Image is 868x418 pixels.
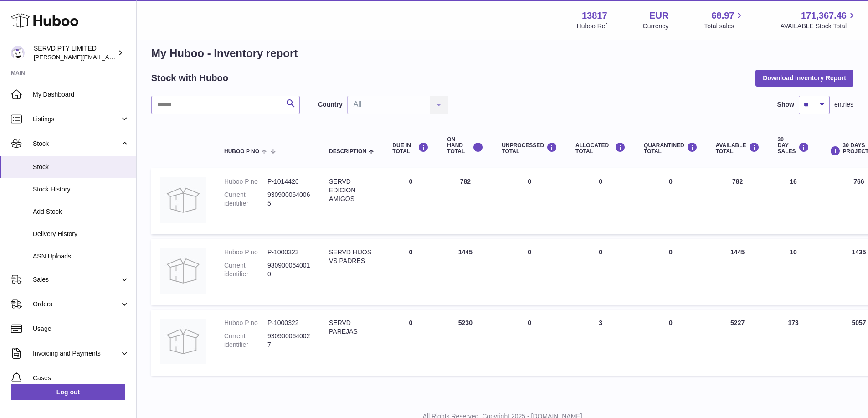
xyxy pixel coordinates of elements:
dt: Current identifier [224,332,267,349]
div: SERVD HIJOS VS PADRES [329,248,374,265]
td: 0 [493,168,566,234]
td: 0 [383,239,438,305]
div: DUE IN TOTAL [392,142,429,155]
span: Sales [33,275,120,284]
span: Huboo P no [224,149,259,155]
span: Description [329,149,366,155]
span: Orders [33,300,120,309]
div: ALLOCATED Total [575,142,626,155]
a: 68.97 Total sales [704,10,745,31]
div: SERVD PTY LIMITED [34,44,116,62]
dd: 9309000640010 [267,261,311,279]
div: QUARANTINED Total [644,142,698,155]
span: Total sales [704,22,745,31]
dt: Current identifier [224,261,267,279]
img: product image [160,319,206,364]
dt: Current identifier [224,191,267,208]
span: Stock [33,139,120,148]
a: Log out [11,384,125,400]
span: AVAILABLE Stock Total [780,22,857,31]
div: 30 DAY SALES [778,137,809,155]
span: Add Stock [33,207,129,216]
strong: EUR [649,10,668,22]
td: 3 [566,310,635,376]
dd: 9309000640065 [267,191,311,208]
td: 173 [769,310,818,376]
span: 0 [669,319,673,326]
span: Usage [33,325,129,333]
span: 0 [669,248,673,256]
td: 1445 [438,239,493,305]
div: AVAILABLE Total [716,142,760,155]
td: 782 [438,168,493,234]
span: Delivery History [33,230,129,238]
span: entries [834,100,853,109]
dt: Huboo P no [224,319,267,327]
strong: 13817 [582,10,607,22]
img: greg@servdcards.com [11,46,25,60]
img: product image [160,177,206,223]
td: 0 [383,310,438,376]
div: UNPROCESSED Total [502,142,557,155]
button: Download Inventory Report [755,70,853,86]
td: 5230 [438,310,493,376]
td: 0 [566,168,635,234]
img: product image [160,248,206,294]
span: 0 [669,178,673,185]
span: ASN Uploads [33,252,129,261]
span: Invoicing and Payments [33,349,120,358]
td: 10 [769,239,818,305]
div: SERVD PAREJAS [329,319,374,336]
dt: Huboo P no [224,248,267,257]
label: Show [777,100,794,109]
div: ON HAND Total [447,137,483,155]
label: Country [318,100,343,109]
dt: Huboo P no [224,177,267,186]
span: Stock History [33,185,129,194]
td: 1445 [707,239,769,305]
h2: Stock with Huboo [151,72,228,84]
td: 782 [707,168,769,234]
dd: 9309000640027 [267,332,311,349]
td: 0 [493,239,566,305]
div: Currency [643,22,669,31]
span: Cases [33,374,129,382]
div: Huboo Ref [577,22,607,31]
div: SERVD EDICION AMIGOS [329,177,374,203]
td: 0 [493,310,566,376]
span: [PERSON_NAME][EMAIL_ADDRESS][DOMAIN_NAME] [34,53,183,61]
h1: My Huboo - Inventory report [151,46,853,61]
td: 5227 [707,310,769,376]
span: Stock [33,163,129,171]
a: 171,367.46 AVAILABLE Stock Total [780,10,857,31]
dd: P-1000322 [267,319,311,327]
span: 171,367.46 [801,10,847,22]
dd: P-1000323 [267,248,311,257]
dd: P-1014426 [267,177,311,186]
span: My Dashboard [33,90,129,99]
td: 0 [566,239,635,305]
span: Listings [33,115,120,124]
span: 68.97 [711,10,734,22]
td: 0 [383,168,438,234]
td: 16 [769,168,818,234]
